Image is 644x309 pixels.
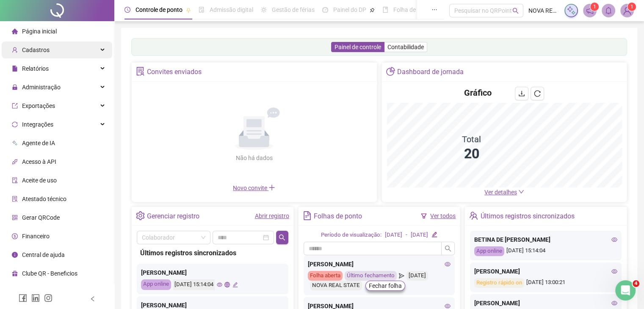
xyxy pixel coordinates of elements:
span: search [512,8,519,14]
span: Central de ajuda [22,251,65,258]
div: [DATE] 15:14:04 [474,246,617,256]
button: Fechar folha [365,281,405,291]
span: Gerar QRCode [22,214,60,221]
span: Admissão digital [210,6,253,13]
div: Últimos registros sincronizados [140,248,285,258]
span: reload [534,90,541,97]
span: lock [12,84,18,90]
div: - [406,231,407,240]
div: NOVA REAL STATE [310,281,362,290]
iframe: Intercom live chat [615,280,636,301]
span: Clube QR - Beneficios [22,270,77,277]
span: 1 [630,4,633,10]
span: Painel de controle [334,44,381,50]
span: eye [611,300,617,306]
span: Ver detalhes [484,189,517,196]
span: book [382,7,388,13]
span: pushpin [370,8,375,13]
span: home [12,28,18,34]
a: Ver todos [430,212,456,219]
span: edit [431,232,437,237]
span: api [12,159,18,165]
span: Controle de ponto [135,6,182,13]
span: bell [605,7,612,14]
div: App online [141,279,171,290]
span: search [445,245,451,252]
span: ellipsis [431,7,437,13]
div: Folhas de ponto [314,209,362,223]
span: download [518,90,525,97]
span: qrcode [12,215,18,221]
sup: 1 [590,3,599,11]
span: Atestado técnico [22,196,66,202]
span: facebook [19,294,27,302]
span: Cadastros [22,47,50,53]
span: clock-circle [124,7,130,13]
span: Folha de pagamento [393,6,448,13]
div: [PERSON_NAME] [308,259,451,269]
span: solution [12,196,18,202]
span: Gestão de férias [272,6,315,13]
h4: Gráfico [464,87,492,99]
div: Folha aberta [308,271,343,281]
span: setting [136,211,145,220]
span: left [90,296,96,302]
span: send [399,271,404,281]
div: BETINA DE [PERSON_NAME] [474,235,617,244]
span: notification [586,7,594,14]
div: [DATE] [406,271,428,281]
span: Contabilidade [387,44,424,50]
span: Novo convite [233,185,275,191]
span: search [279,234,285,241]
div: Período de visualização: [321,231,381,240]
span: edit [232,282,238,287]
span: linkedin [31,294,40,302]
span: gift [12,270,18,276]
img: 80526 [621,4,633,17]
span: eye [611,237,617,243]
span: user-add [12,47,18,53]
span: Relatórios [22,65,49,72]
div: [DATE] 13:00:21 [474,278,617,288]
span: instagram [44,294,53,302]
span: export [12,103,18,109]
a: Abrir registro [255,212,289,219]
span: eye [445,261,451,267]
span: dashboard [322,7,328,13]
span: Painel do DP [333,6,366,13]
div: Registro rápido on [474,278,524,288]
span: pushpin [186,8,191,13]
img: sparkle-icon.fc2bf0ac1784a2077858766a79e2daf3.svg [567,6,576,15]
span: info-circle [12,252,18,258]
span: Página inicial [22,28,57,35]
div: Não há dados [215,153,293,163]
span: 1 [593,4,596,10]
span: 4 [633,280,639,287]
span: Integrações [22,121,53,128]
span: Financeiro [22,233,50,240]
span: pie-chart [386,67,395,76]
div: Últimos registros sincronizados [481,209,575,223]
div: Dashboard de jornada [397,65,464,79]
span: global [224,282,230,287]
span: Administração [22,84,61,91]
div: Último fechamento [345,271,397,281]
span: eye [611,268,617,274]
span: Acesso à API [22,158,56,165]
span: solution [136,67,145,76]
span: NOVA REAL STATE [528,6,559,15]
div: [DATE] [385,231,402,240]
span: filter [421,213,427,219]
sup: Atualize o seu contato no menu Meus Dados [627,3,636,11]
div: [PERSON_NAME] [474,267,617,276]
span: down [518,189,524,195]
span: Exportações [22,102,55,109]
span: sun [261,7,267,13]
div: [PERSON_NAME] [141,268,284,277]
span: plus [268,184,275,191]
span: Fechar folha [369,281,402,290]
div: [DATE] 15:14:04 [173,279,215,290]
span: eye [445,303,451,309]
div: Convites enviados [147,65,202,79]
span: dollar [12,233,18,239]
